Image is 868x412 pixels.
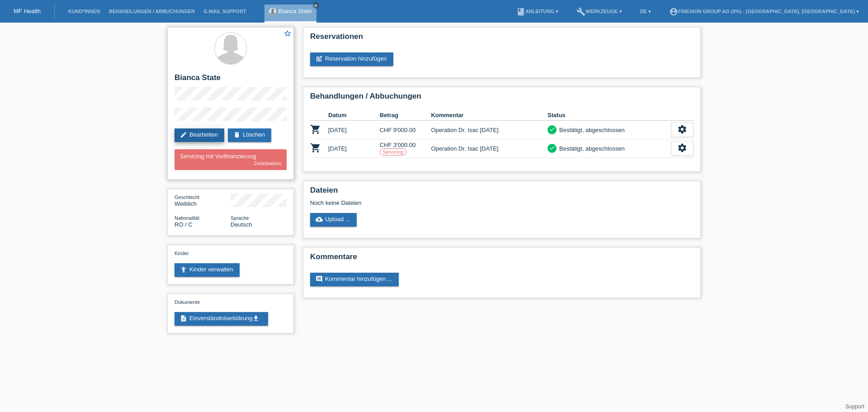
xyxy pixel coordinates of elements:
[175,215,199,221] span: Nationalität
[549,126,555,133] i: check
[254,161,281,166] a: Zurücksetzen
[175,299,200,305] span: Dokumente
[380,148,406,156] label: Servicing
[310,32,693,46] h2: Reservationen
[175,128,224,142] a: editBearbeiten
[316,55,323,62] i: post_add
[228,128,271,142] a: deleteLöschen
[677,124,687,134] i: settings
[283,29,292,38] i: star_border
[310,186,693,199] h2: Dateien
[278,8,312,14] a: Bianca State
[313,2,319,9] a: close
[231,221,252,228] span: Deutsch
[175,73,287,87] h2: Bianca State
[572,9,627,14] a: buildWerkzeuge ▾
[64,9,104,14] a: Kund*innen
[380,110,431,121] th: Betrag
[310,213,357,227] a: cloud_uploadUpload ...
[316,275,323,283] i: comment
[845,403,864,410] a: Support
[665,9,863,14] a: account_circleFineSkin Group AG (0%) - [GEOGRAPHIC_DATA], [GEOGRAPHIC_DATA] ▾
[310,92,693,105] h2: Behandlungen / Abbuchungen
[557,144,625,153] div: Bestätigt, abgeschlossen
[252,315,259,322] i: get_app
[180,315,187,322] i: description
[516,7,525,16] i: book
[636,9,656,14] a: DE ▾
[104,9,199,14] a: Behandlungen / Abbuchungen
[380,121,431,139] td: CHF 9'000.00
[669,7,678,16] i: account_circle
[175,251,189,256] span: Kinder
[310,52,393,66] a: post_addReservation hinzufügen
[310,142,321,153] i: POSP00026149
[328,121,380,139] td: [DATE]
[310,252,693,266] h2: Kommentare
[310,199,586,206] div: Noch keine Dateien
[175,221,193,228] span: Rumänien / C / 01.12.2011
[180,131,187,138] i: edit
[310,124,321,135] i: POSP00026148
[310,273,399,286] a: commentKommentar hinzufügen ...
[175,263,240,277] a: accessibility_newKinder verwalten
[180,266,187,273] i: accessibility_new
[549,145,555,151] i: check
[283,29,292,39] a: star_border
[547,110,671,121] th: Status
[431,110,547,121] th: Kommentar
[557,125,625,135] div: Bestätigt, abgeschlossen
[175,194,199,200] span: Geschlecht
[316,216,323,223] i: cloud_upload
[199,9,251,14] a: E-Mail Support
[314,3,318,8] i: close
[175,194,231,207] div: Weiblich
[231,215,249,221] span: Sprache
[14,8,41,14] a: MF Health
[431,139,547,158] td: Operation Dr. Isac [DATE]
[512,9,563,14] a: bookAnleitung ▾
[431,121,547,139] td: Operation Dr. Isac [DATE]
[328,139,380,158] td: [DATE]
[175,312,268,326] a: descriptionEinverständniserklärungget_app
[380,139,431,158] td: CHF 3'000.00
[233,131,241,138] i: delete
[576,7,585,16] i: build
[175,149,287,170] div: Servicing mit Vorfinanzierung
[328,110,380,121] th: Datum
[677,143,687,153] i: settings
